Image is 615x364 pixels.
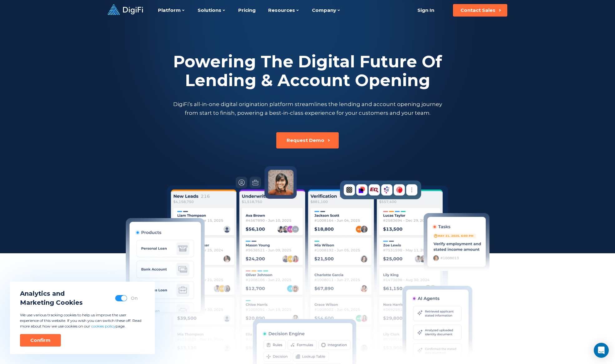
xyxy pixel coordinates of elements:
p: We use various tracking cookies to help us improve the user experience of this website. If you wi... [20,312,145,329]
button: Request Demo [276,132,339,148]
span: Analytics and [20,289,83,298]
a: Sign In [410,4,442,17]
p: DigiFi’s all-in-one digital origination platform streamlines the lending and account opening jour... [172,100,443,117]
img: Cards list [167,186,448,363]
button: Confirm [20,334,61,347]
h2: Powering The Digital Future Of Lending & Account Opening [172,52,443,90]
div: Confirm [30,337,51,343]
button: Contact Sales [453,4,507,17]
a: cookies policy [91,324,116,328]
div: On [131,295,138,301]
div: Request Demo [287,137,324,143]
div: Contact Sales [460,7,495,13]
div: Open Intercom Messenger [594,343,609,358]
span: Marketing Cookies [20,298,83,307]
